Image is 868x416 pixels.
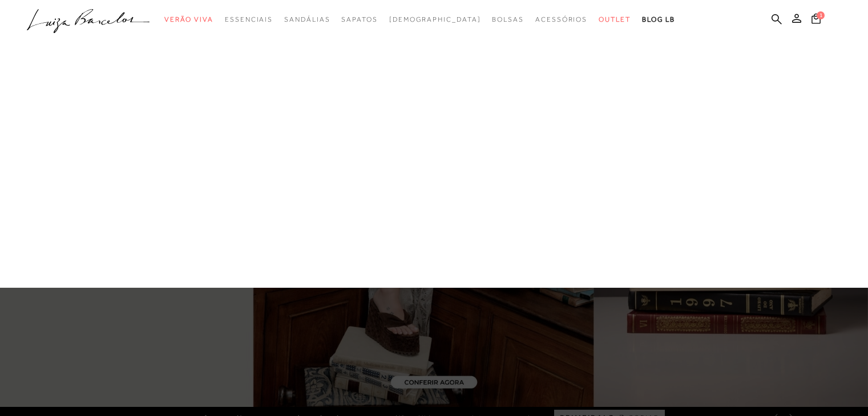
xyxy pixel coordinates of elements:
a: categoryNavScreenReaderText [492,9,524,30]
span: BLOG LB [642,15,675,23]
a: categoryNavScreenReaderText [599,9,631,30]
a: BLOG LB [642,9,675,30]
span: [DEMOGRAPHIC_DATA] [389,15,481,23]
a: categoryNavScreenReaderText [284,9,330,30]
span: Bolsas [492,15,524,23]
span: Verão Viva [164,15,213,23]
span: Sapatos [341,15,377,23]
span: Outlet [599,15,631,23]
a: noSubCategoriesText [389,9,481,30]
span: Sandálias [284,15,330,23]
a: categoryNavScreenReaderText [535,9,587,30]
span: 1 [817,11,825,19]
a: categoryNavScreenReaderText [164,9,213,30]
a: categoryNavScreenReaderText [225,9,273,30]
button: 1 [808,13,824,28]
span: Essenciais [225,15,273,23]
span: Acessórios [535,15,587,23]
a: categoryNavScreenReaderText [341,9,377,30]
